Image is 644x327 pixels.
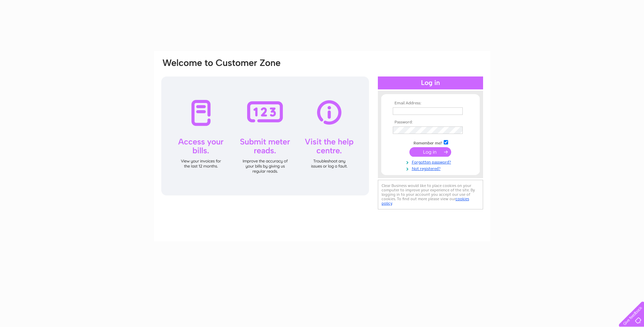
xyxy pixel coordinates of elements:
[393,158,470,165] a: Forgotten password?
[393,165,470,171] a: Not registered?
[378,180,483,209] div: Clear Business would like to place cookies on your computer to improve your experience of the sit...
[391,120,470,125] th: Password:
[382,196,469,206] a: cookies policy
[391,139,470,146] td: Remember me?
[409,147,451,157] input: Submit
[391,101,470,106] th: Email Address:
